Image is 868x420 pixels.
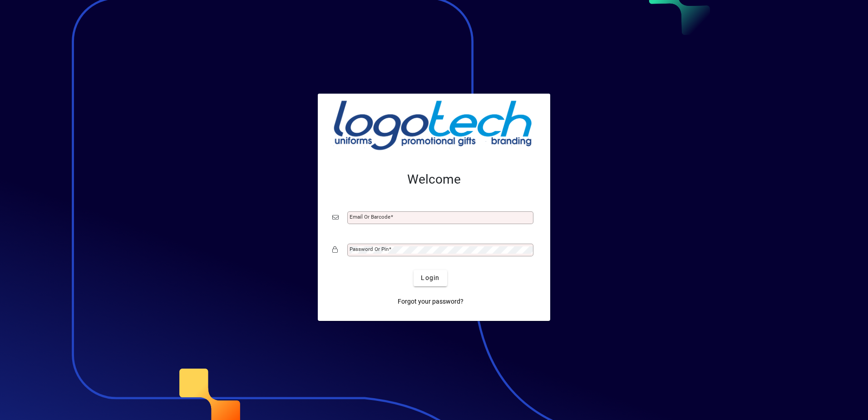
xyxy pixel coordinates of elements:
[414,270,447,286] button: Login
[398,297,464,306] span: Forgot your password?
[332,172,536,187] h2: Welcome
[421,273,439,283] span: Login
[350,214,390,220] mat-label: Email or Barcode
[350,246,389,252] mat-label: Password or Pin
[394,294,467,310] a: Forgot your password?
